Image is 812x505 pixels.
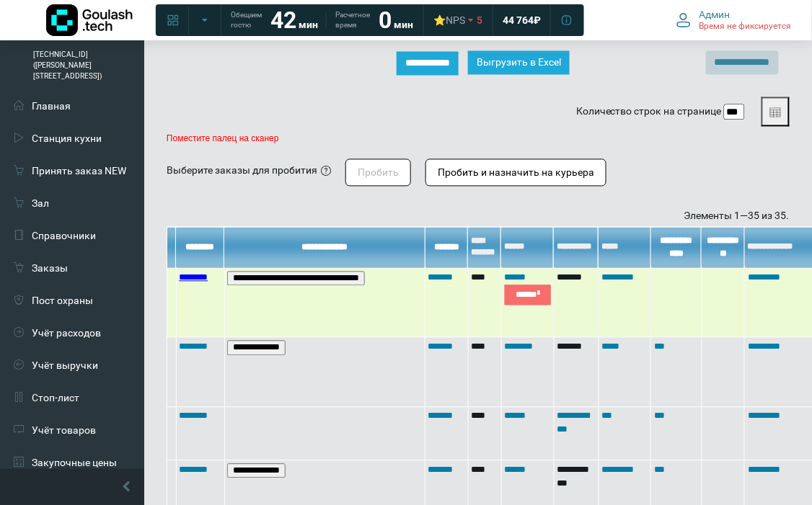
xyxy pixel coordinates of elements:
span: Админ [700,8,731,21]
span: Время не фиксируется [700,21,792,32]
a: Обещаем гостю 42 мин Расчетное время 0 мин [222,7,422,33]
span: NPS [446,14,465,26]
button: Пробить [345,159,411,187]
button: Пробить и назначить на курьера [425,159,606,187]
button: Админ Время не фиксируется [668,5,800,35]
div: ⭐ [433,14,465,27]
strong: 0 [379,6,392,34]
span: Расчетное время [335,10,370,30]
span: 5 [477,14,482,27]
img: Логотип компании Goulash.tech [46,4,133,36]
span: Обещаем гостю [231,10,262,30]
strong: 42 [270,6,296,34]
span: мин [394,19,413,30]
span: 44 764 [503,14,534,27]
div: Выберите заказы для пробития [167,164,317,179]
div: Элементы 1—35 из 35. [167,209,790,224]
a: 44 764 ₽ [494,7,550,33]
label: Количество строк на странице [576,104,722,120]
span: ₽ [534,14,541,27]
a: ⭐NPS 5 [425,7,491,33]
p: Поместите палец на сканер [167,134,790,144]
span: мин [299,19,318,30]
button: Выгрузить в Excel [468,51,570,75]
